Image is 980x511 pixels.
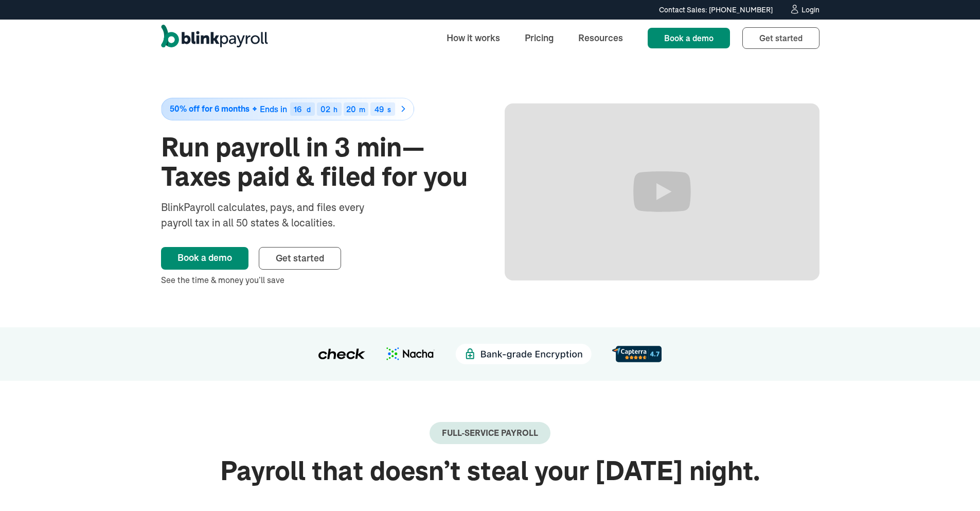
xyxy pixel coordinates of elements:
span: Ends in [260,104,287,114]
h2: Payroll that doesn’t steal your [DATE] night. [161,456,819,486]
a: home [161,25,268,51]
div: Contact Sales: [PHONE_NUMBER] [659,5,773,15]
h1: Run payroll in 3 min—Taxes paid & filed for you [161,133,476,191]
span: 50% off for 6 months [170,104,250,113]
a: Get started [742,27,819,49]
div: Login [801,6,819,13]
div: h [333,106,337,113]
span: Get started [759,33,803,43]
div: m [359,106,365,113]
a: Book a demo [161,247,248,270]
a: Book a demo [648,28,730,48]
a: Get started [259,247,341,270]
img: d56c0860-961d-46a8-819e-eda1494028f8.svg [612,346,662,362]
span: 16 [294,104,301,114]
div: See the time & money you’ll save [161,274,476,286]
a: Resources [570,27,631,49]
iframe: Run Payroll in 3 min with BlinkPayroll [505,103,819,280]
span: 49 [375,104,384,114]
div: d [307,106,311,113]
div: s [387,106,391,113]
div: Full-Service payroll [442,428,538,438]
a: How it works [438,27,508,49]
span: Get started [276,252,324,264]
span: 02 [320,104,330,114]
a: Login [789,4,819,15]
div: BlinkPayroll calculates, pays, and files every payroll tax in all 50 states & localities. [161,200,391,231]
a: 50% off for 6 monthsEnds in16d02h20m49s [161,98,476,120]
a: Pricing [516,27,562,49]
span: Book a demo [664,33,714,43]
span: 20 [346,104,356,114]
